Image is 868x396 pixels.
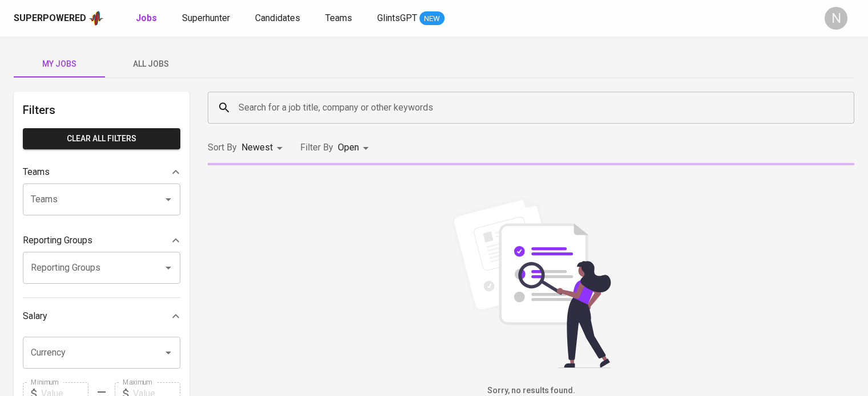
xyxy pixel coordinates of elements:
[255,13,300,23] span: Candidates
[325,13,352,23] span: Teams
[21,57,98,71] span: My Jobs
[14,10,104,27] a: Superpoweredapp logo
[377,13,417,23] span: GlintsGPT
[160,191,176,207] button: Open
[255,11,302,26] a: Candidates
[446,197,617,368] img: file_searching.svg
[23,128,180,149] button: Clear All filters
[338,137,373,158] div: Open
[23,165,50,179] p: Teams
[14,12,86,25] div: Superpowered
[419,13,445,25] span: NEW
[136,13,157,23] b: Jobs
[300,141,333,154] p: Filter By
[32,132,171,146] span: Clear All filters
[182,13,230,23] span: Superhunter
[160,260,176,276] button: Open
[23,305,180,328] div: Salary
[23,234,92,247] p: Reporting Groups
[241,141,273,154] p: Newest
[182,11,232,26] a: Superhunter
[23,229,180,252] div: Reporting Groups
[825,7,847,30] div: N
[136,11,159,26] a: Jobs
[23,101,180,119] h6: Filters
[325,11,354,26] a: Teams
[23,161,180,183] div: Teams
[88,10,104,27] img: app logo
[377,11,445,26] a: GlintsGPT NEW
[23,309,47,323] p: Salary
[208,141,237,154] p: Sort By
[160,345,176,361] button: Open
[112,57,189,71] span: All Jobs
[338,142,359,153] span: Open
[241,137,286,158] div: Newest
